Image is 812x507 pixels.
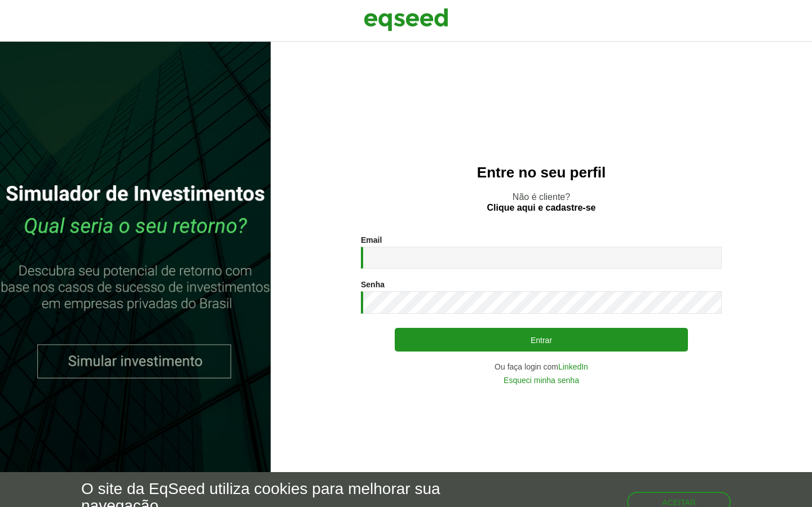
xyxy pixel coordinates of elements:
[361,281,385,288] label: Senha
[364,6,448,34] img: EqSeed Logo
[487,203,596,212] a: Clique aqui e cadastre-se
[558,363,588,371] a: LinkedIn
[293,192,789,213] p: Não é cliente?
[361,236,382,244] label: Email
[395,328,688,352] button: Entrar
[361,363,722,371] div: Ou faça login com
[504,376,579,384] a: Esqueci minha senha
[293,164,789,181] h2: Entre no seu perfil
